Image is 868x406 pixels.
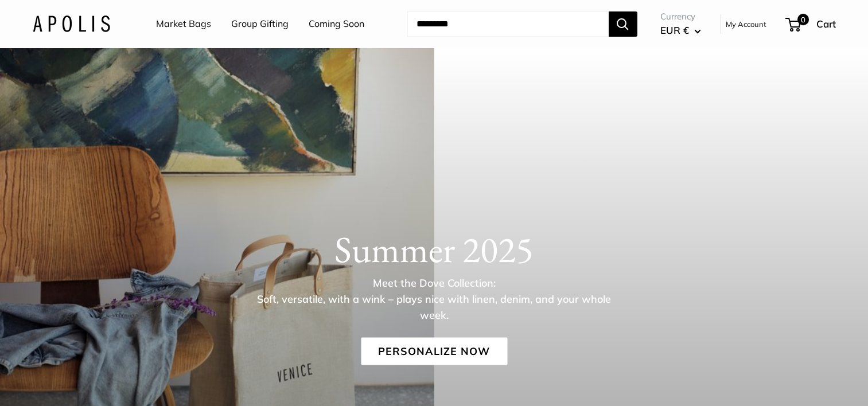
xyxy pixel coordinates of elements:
img: Apolis [33,15,110,32]
p: Meet the Dove Collection: Soft, versatile, with a wink – plays nice with linen, denim, and your w... [248,275,621,323]
a: My Account [726,17,766,31]
input: Search... [407,11,609,37]
a: 0 Cart [787,15,836,33]
a: Coming Soon [309,15,364,33]
span: Currency [660,9,701,25]
a: Personalize Now [361,338,507,365]
h1: Summer 2025 [33,228,836,271]
a: Market Bags [156,15,211,33]
a: Group Gifting [231,15,289,33]
span: EUR € [660,24,689,36]
button: Search [609,11,637,37]
span: Cart [816,18,836,30]
button: EUR € [660,21,701,40]
span: 0 [797,14,808,25]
